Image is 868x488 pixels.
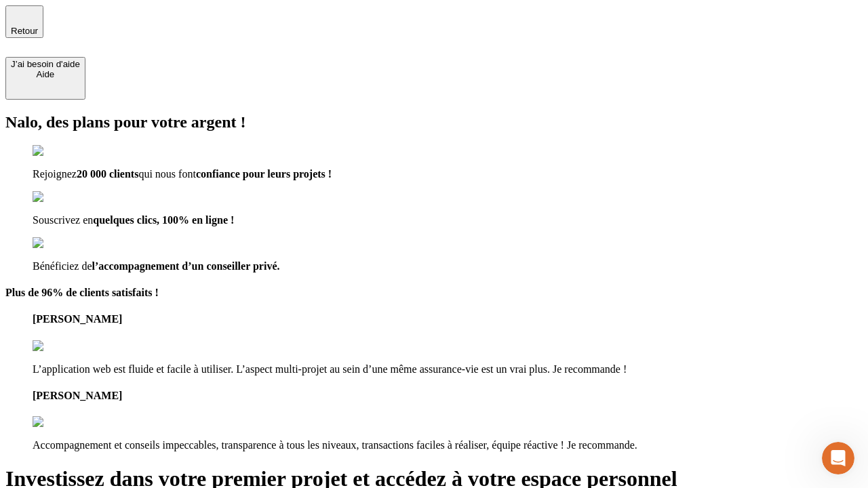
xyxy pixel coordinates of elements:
button: Retour [5,5,43,38]
img: checkmark [33,237,91,249]
img: reviews stars [33,340,100,352]
img: checkmark [33,191,91,203]
p: L’application web est fluide et facile à utiliser. L’aspect multi-projet au sein d’une même assur... [33,363,863,375]
h2: Nalo, des plans pour votre argent ! [5,113,863,131]
h4: [PERSON_NAME] [33,390,863,402]
span: l’accompagnement d’un conseiller privé. [92,260,280,272]
div: J’ai besoin d'aide [11,59,80,69]
div: Aide [11,69,80,79]
img: checkmark [33,145,91,157]
h4: Plus de 96% de clients satisfaits ! [5,287,863,299]
p: Accompagnement et conseils impeccables, transparence à tous les niveaux, transactions faciles à r... [33,439,863,451]
h4: [PERSON_NAME] [33,313,863,325]
span: Bénéficiez de [33,260,92,272]
iframe: Intercom live chat [822,442,854,474]
span: quelques clics, 100% en ligne ! [93,214,234,226]
span: qui nous font [138,168,195,180]
span: Souscrivez en [33,214,93,226]
span: Rejoignez [33,168,77,180]
span: Retour [11,26,38,36]
span: confiance pour leurs projets ! [196,168,332,180]
span: 20 000 clients [77,168,139,180]
img: reviews stars [33,416,100,428]
button: J’ai besoin d'aideAide [5,57,85,100]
